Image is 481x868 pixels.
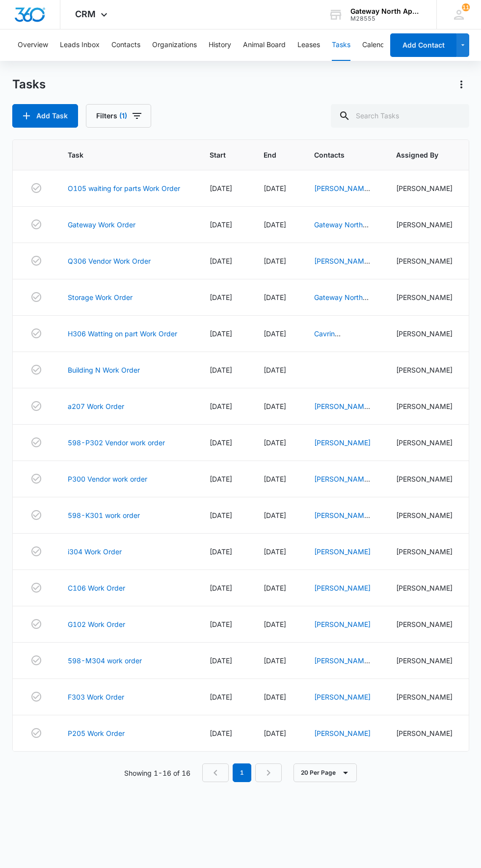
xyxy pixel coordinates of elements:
span: [DATE] [264,184,286,192]
div: [PERSON_NAME] [396,546,453,557]
button: Add Contact [390,33,456,57]
a: Storage Work Order [68,292,133,302]
span: [DATE] [264,475,286,483]
h1: Tasks [12,77,46,92]
span: [DATE] [210,257,232,265]
span: [DATE] [264,547,286,556]
span: [DATE] [264,584,286,592]
span: [DATE] [210,693,232,701]
div: [PERSON_NAME] [396,655,453,666]
div: notifications count [462,3,470,11]
span: [DATE] [264,729,286,737]
div: [PERSON_NAME] [396,365,453,375]
span: [DATE] [210,547,232,556]
div: [PERSON_NAME] [396,183,453,193]
div: account id [350,15,422,22]
a: Cavrin [PERSON_NAME] & [PERSON_NAME] [314,329,371,369]
span: Task [68,150,172,160]
button: Leads Inbox [60,29,100,61]
div: [PERSON_NAME] [396,474,453,484]
span: (1) [119,112,127,119]
span: [DATE] [210,656,232,665]
a: F303 Work Order [68,692,124,702]
a: [PERSON_NAME], [PERSON_NAME] [314,257,373,275]
a: i304 Work Order [68,546,122,557]
span: [DATE] [264,693,286,701]
div: [PERSON_NAME] [396,510,453,520]
div: [PERSON_NAME] [396,437,453,448]
a: a207 Work Order [68,401,124,411]
button: Overview [18,29,48,61]
button: 20 Per Page [294,763,357,782]
a: Gateway North Apartments [314,293,369,312]
span: [DATE] [210,366,232,374]
button: Add Task [12,104,78,128]
span: [DATE] [210,475,232,483]
div: [PERSON_NAME] [396,219,453,230]
span: [DATE] [210,620,232,628]
button: Calendar [362,29,391,61]
span: [DATE] [264,402,286,410]
div: [PERSON_NAME] [396,692,453,702]
div: [PERSON_NAME] [396,583,453,593]
a: [PERSON_NAME] & [PERSON_NAME] [314,656,371,685]
span: 11 [462,3,470,11]
span: Contacts [314,150,358,160]
a: [PERSON_NAME] [314,547,371,556]
button: Animal Board [243,29,286,61]
a: O105 waiting for parts Work Order [68,183,180,193]
a: Building N Work Order [68,365,140,375]
div: [PERSON_NAME] [396,401,453,411]
div: account name [350,7,422,15]
span: [DATE] [210,402,232,410]
button: Organizations [152,29,197,61]
a: G102 Work Order [68,619,125,629]
div: [PERSON_NAME] [396,292,453,302]
a: 598-M304 work order [68,655,142,666]
button: History [209,29,231,61]
span: [DATE] [264,293,286,301]
span: [DATE] [264,438,286,447]
input: Search Tasks [331,104,469,128]
span: [DATE] [264,366,286,374]
span: [DATE] [264,220,286,229]
a: Gateway Work Order [68,219,135,230]
a: P205 Work Order [68,728,125,738]
div: [PERSON_NAME] [396,256,453,266]
a: Gateway North Apartments [314,220,369,239]
a: [PERSON_NAME] & [PERSON_NAME] [314,511,371,540]
a: 598-K301 work order [68,510,140,520]
div: [PERSON_NAME] [396,328,453,339]
a: H306 Watting on part Work Order [68,328,177,339]
a: C106 Work Order [68,583,125,593]
a: [PERSON_NAME] [314,729,371,737]
span: [DATE] [264,620,286,628]
span: [DATE] [264,656,286,665]
button: Filters(1) [86,104,151,128]
a: 598-P302 Vendor work order [68,437,165,448]
a: [PERSON_NAME] & [PERSON_NAME] [314,475,371,504]
button: Contacts [111,29,140,61]
span: CRM [75,9,96,19]
a: [PERSON_NAME] & [PERSON_NAME] [314,184,371,213]
span: [DATE] [210,293,232,301]
a: [PERSON_NAME] [314,620,371,628]
span: [DATE] [210,220,232,229]
span: [DATE] [264,511,286,519]
a: P300 Vendor work order [68,474,147,484]
a: [PERSON_NAME] [314,584,371,592]
em: 1 [233,763,251,782]
a: Q306 Vendor Work Order [68,256,151,266]
span: [DATE] [210,511,232,519]
span: [DATE] [210,584,232,592]
button: Actions [454,77,469,92]
button: Tasks [332,29,350,61]
span: [DATE] [264,329,286,338]
span: End [264,150,276,160]
span: [DATE] [264,257,286,265]
a: [PERSON_NAME] [314,693,371,701]
a: [PERSON_NAME] [314,438,371,447]
div: [PERSON_NAME] [396,728,453,738]
span: Assigned By [396,150,438,160]
span: [DATE] [210,329,232,338]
